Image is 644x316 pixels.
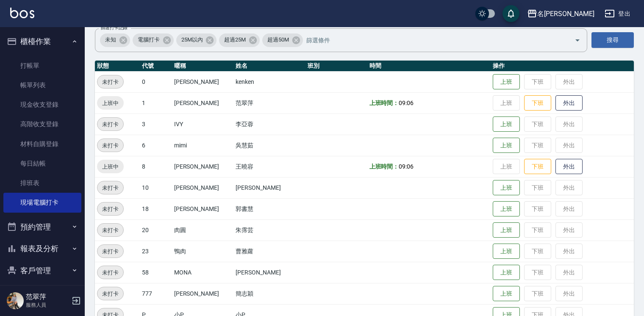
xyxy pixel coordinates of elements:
button: 下班 [524,95,551,111]
td: 23 [140,241,172,262]
button: 預約管理 [3,216,81,238]
th: 班別 [305,61,367,72]
button: 登出 [601,6,634,22]
h5: 范翠萍 [26,293,69,301]
td: IVY [172,114,234,135]
td: 簡志穎 [233,283,305,304]
button: 外出 [555,95,583,111]
td: [PERSON_NAME] [233,177,305,198]
button: 上班 [493,222,520,238]
button: 櫃檯作業 [3,30,81,53]
button: 上班 [493,74,520,90]
a: 打帳單 [3,56,81,75]
span: 未打卡 [97,247,123,256]
a: 材料自購登錄 [3,134,81,154]
b: 上班時間： [369,100,399,106]
td: 吳慧茹 [233,135,305,156]
span: 超過50M [262,36,294,44]
td: 3 [140,114,172,135]
div: 超過50M [262,33,303,47]
td: kenken [233,71,305,92]
button: 上班 [493,116,520,132]
a: 排班表 [3,173,81,193]
td: 鴨肉 [172,241,234,262]
span: 未知 [100,36,121,44]
button: 搜尋 [591,32,634,48]
img: Person [7,292,24,309]
span: 未打卡 [97,205,123,213]
td: 朱霈芸 [233,219,305,241]
td: 郭書慧 [233,198,305,219]
td: [PERSON_NAME] [172,71,234,92]
span: 未打卡 [97,289,123,298]
div: 25M以內 [176,33,217,47]
a: 高階收支登錄 [3,114,81,134]
a: 每日結帳 [3,154,81,173]
td: [PERSON_NAME] [172,92,234,114]
td: 8 [140,156,172,177]
button: 上班 [493,244,520,259]
td: 曹雅蘿 [233,241,305,262]
th: 姓名 [233,61,305,72]
button: 上班 [493,286,520,302]
input: 篩選條件 [304,33,560,47]
a: 帳單列表 [3,75,81,95]
td: [PERSON_NAME] [172,177,234,198]
td: 0 [140,71,172,92]
button: Open [571,33,584,47]
td: 肉圓 [172,219,234,241]
span: 未打卡 [97,78,123,86]
td: 王曉容 [233,156,305,177]
label: 篩選打卡記錄 [101,25,128,31]
div: 名[PERSON_NAME] [537,8,594,19]
td: 6 [140,135,172,156]
a: 現場電腦打卡 [3,193,81,212]
th: 操作 [491,61,634,72]
td: 58 [140,262,172,283]
td: [PERSON_NAME] [233,262,305,283]
th: 暱稱 [172,61,234,72]
div: 未知 [100,33,130,47]
span: 09:06 [399,163,414,170]
td: [PERSON_NAME] [172,156,234,177]
td: 777 [140,283,172,304]
th: 狀態 [95,61,140,72]
p: 服務人員 [26,301,69,309]
td: mimi [172,135,234,156]
span: 未打卡 [97,268,123,277]
span: 電腦打卡 [133,36,165,44]
th: 代號 [140,61,172,72]
span: 上班中 [97,99,124,108]
span: 未打卡 [97,141,123,150]
span: 未打卡 [97,183,123,192]
td: 李亞蓉 [233,114,305,135]
span: 未打卡 [97,226,123,235]
span: 25M以內 [176,36,208,44]
button: 外出 [555,159,583,175]
td: 18 [140,198,172,219]
span: 超過25M [219,36,251,44]
td: [PERSON_NAME] [172,283,234,304]
td: 范翠萍 [233,92,305,114]
button: 上班 [493,265,520,280]
button: 下班 [524,159,551,175]
button: 商品管理 [3,281,81,303]
button: 上班 [493,180,520,196]
button: 上班 [493,201,520,217]
td: 20 [140,219,172,241]
th: 時間 [367,61,491,72]
td: [PERSON_NAME] [172,198,234,219]
div: 超過25M [219,33,260,47]
span: 上班中 [97,162,124,171]
button: 客戶管理 [3,260,81,282]
td: MONA [172,262,234,283]
span: 未打卡 [97,120,123,129]
button: save [502,5,519,22]
button: 報表及分析 [3,238,81,260]
button: 名[PERSON_NAME] [524,5,598,22]
img: Logo [10,8,34,18]
span: 09:06 [399,100,414,106]
td: 1 [140,92,172,114]
button: 上班 [493,138,520,153]
div: 電腦打卡 [133,33,174,47]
